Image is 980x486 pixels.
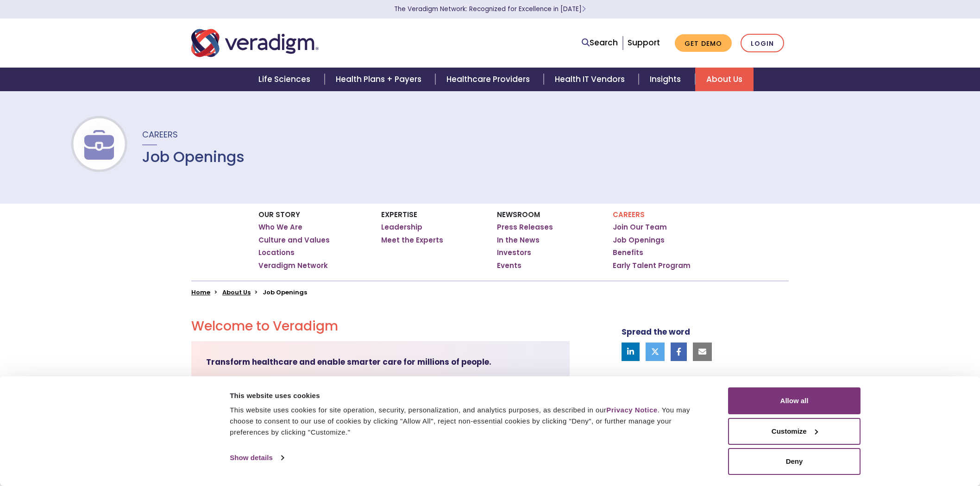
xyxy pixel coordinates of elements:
h1: Job Openings [142,148,245,166]
strong: Transform healthcare and enable smarter care for millions of people. [206,356,491,368]
a: Job Openings [613,236,665,245]
a: In the News [497,236,540,245]
button: Deny [728,448,861,475]
div: This website uses cookies for site operation, security, personalization, and analytics purposes, ... [230,405,707,438]
a: Search [582,37,618,49]
img: Veradigm logo [191,28,319,58]
strong: Spread the word [622,326,690,337]
a: Leadership [381,223,422,232]
a: Events [497,261,521,270]
span: Careers [142,129,178,140]
a: The Veradigm Network: Recognized for Excellence in [DATE]Learn More [394,5,586,13]
a: Health IT Vendors [544,68,639,91]
a: Veradigm Network [258,261,328,270]
a: Early Talent Program [613,261,691,270]
a: Life Sciences [247,68,324,91]
a: Support [628,37,660,48]
a: Home [191,288,210,297]
a: Press Releases [497,223,553,232]
a: Join Our Team [613,223,667,232]
a: Benefits [613,248,643,257]
h2: Welcome to Veradigm [191,318,570,334]
a: Insights [639,68,695,91]
a: Meet the Experts [381,236,443,245]
button: Allow all [728,387,861,414]
a: Locations [258,248,295,257]
a: Get Demo [675,34,732,52]
a: Investors [497,248,531,257]
a: Login [741,34,784,53]
a: Show details [230,451,283,465]
span: Learn More [582,5,586,13]
a: Healthcare Providers [435,68,544,91]
a: Health Plans + Payers [325,68,435,91]
div: This website uses cookies [230,390,707,401]
a: Privacy Notice [606,406,657,414]
button: Customize [728,418,861,445]
a: About Us [222,288,251,297]
a: Who We Are [258,223,302,232]
a: About Us [695,68,754,91]
a: Culture and Values [258,236,330,245]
